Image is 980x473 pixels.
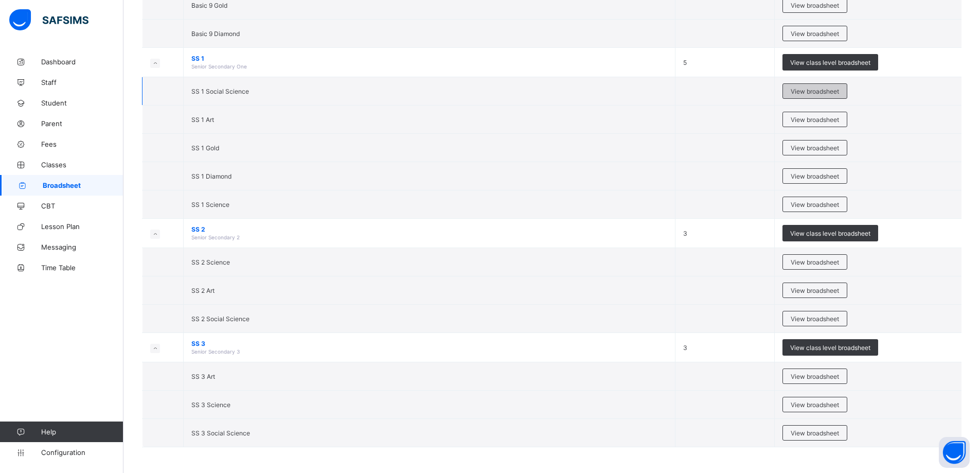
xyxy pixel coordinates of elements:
[782,283,847,290] a: View broadsheet
[191,429,250,437] span: SS 3 Social Science
[191,172,231,180] span: SS 1 Diamond
[41,140,123,148] span: Fees
[782,112,847,119] a: View broadsheet
[191,340,667,347] span: SS 3
[791,287,839,294] span: View broadsheet
[41,119,123,128] span: Parent
[791,258,839,266] span: View broadsheet
[791,315,839,323] span: View broadsheet
[782,54,878,62] a: View class level broadsheet
[41,99,123,107] span: Student
[790,230,870,237] span: View class level broadsheet
[41,448,123,457] span: Configuration
[191,373,215,380] span: SS 3 Art
[191,144,219,152] span: SS 1 Gold
[191,30,240,38] span: Basic 9 Diamond
[782,140,847,148] a: View broadsheet
[782,369,847,376] a: View broadsheet
[191,287,215,294] span: SS 2 Art
[191,87,249,95] span: SS 1 Social Science
[191,234,240,240] span: Senior Secondary 2
[791,172,839,180] span: View broadsheet
[791,429,839,437] span: View broadsheet
[791,201,839,208] span: View broadsheet
[41,222,123,231] span: Lesson Plan
[191,315,250,323] span: SS 2 Social Science
[939,437,970,468] button: Open asap
[782,397,847,405] a: View broadsheet
[191,116,214,124] span: SS 1 Art
[782,197,847,204] a: View broadsheet
[41,58,123,66] span: Dashboard
[782,26,847,33] a: View broadsheet
[683,59,687,66] span: 5
[41,161,123,169] span: Classes
[782,225,878,233] a: View class level broadsheet
[790,59,870,66] span: View class level broadsheet
[191,348,240,355] span: Senior Secondary 3
[791,401,839,409] span: View broadsheet
[191,401,230,409] span: SS 3 Science
[191,258,230,266] span: SS 2 Science
[191,63,247,69] span: Senior Secondary One
[791,30,839,38] span: View broadsheet
[41,264,123,272] span: Time Table
[791,87,839,95] span: View broadsheet
[41,243,123,251] span: Messaging
[791,373,839,380] span: View broadsheet
[782,339,878,347] a: View class level broadsheet
[41,428,123,436] span: Help
[191,2,227,9] span: Basic 9 Gold
[191,55,667,62] span: SS 1
[191,225,667,233] span: SS 2
[41,78,123,86] span: Staff
[683,344,687,352] span: 3
[43,181,123,189] span: Broadsheet
[782,83,847,91] a: View broadsheet
[790,344,870,352] span: View class level broadsheet
[9,9,88,31] img: safsims
[782,254,847,262] a: View broadsheet
[782,311,847,319] a: View broadsheet
[791,2,839,9] span: View broadsheet
[41,202,123,210] span: CBT
[782,425,847,433] a: View broadsheet
[791,116,839,124] span: View broadsheet
[791,144,839,152] span: View broadsheet
[683,230,687,237] span: 3
[782,168,847,176] a: View broadsheet
[191,201,229,208] span: SS 1 Science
